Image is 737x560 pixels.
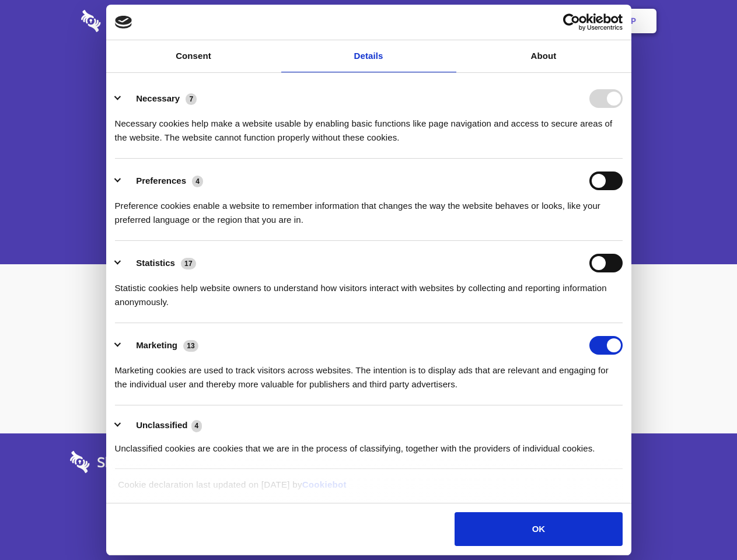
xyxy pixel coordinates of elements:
a: About [456,40,631,72]
a: Consent [106,40,281,72]
a: Cookiebot [302,480,347,489]
div: Unclassified cookies are cookies that we are in the process of classifying, together with the pro... [115,433,623,456]
label: Marketing [136,340,177,350]
img: logo [115,16,132,29]
a: Pricing [343,3,393,39]
button: Marketing (13) [115,336,206,355]
span: 17 [181,258,196,269]
iframe: Drift Widget Chat Controller [679,502,723,546]
span: 4 [192,176,203,187]
label: Necessary [136,93,180,103]
span: 7 [186,93,197,105]
a: Contact [473,3,527,39]
img: logo-wordmark-white-trans-d4663122ce5f474addd5e946df7df03e33cb6a1c49d2221995e7729f52c070b2.svg [70,451,170,473]
button: Necessary (7) [115,89,204,108]
div: Statistic cookies help website owners to understand how visitors interact with websites by collec... [115,272,623,309]
div: Necessary cookies help make a website usable by enabling basic functions like page navigation and... [115,108,623,145]
span: 13 [183,340,198,352]
div: Preference cookies enable a website to remember information that changes the way the website beha... [115,190,623,227]
span: 4 [191,420,202,432]
a: Login [529,3,580,39]
button: Unclassified (4) [115,418,209,433]
button: OK [455,512,622,546]
a: Usercentrics Cookiebot - opens in a new window [521,13,623,31]
a: Details [281,40,456,72]
button: Preferences (4) [115,171,211,190]
div: Marketing cookies are used to track visitors across websites. The intention is to display ads tha... [115,355,623,391]
label: Statistics [136,258,175,268]
label: Preferences [136,176,186,185]
div: Cookie declaration last updated on [DATE] by [109,478,628,501]
img: logo-wordmark-white-trans-d4663122ce5f474addd5e946df7df03e33cb6a1c49d2221995e7729f52c070b2.svg [81,10,181,32]
button: Statistics (17) [115,254,204,272]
